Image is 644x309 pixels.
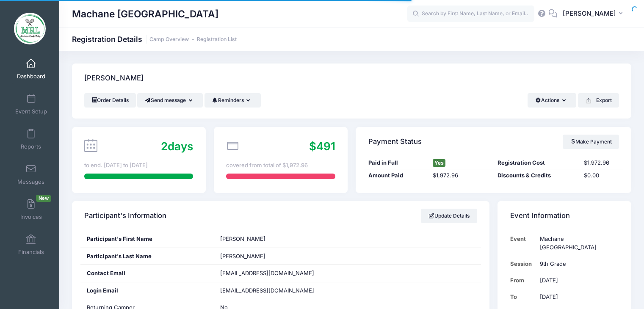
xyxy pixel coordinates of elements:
span: [EMAIL_ADDRESS][DOMAIN_NAME] [220,287,326,295]
input: Search by First Name, Last Name, or Email... [407,6,534,22]
h4: Payment Status [368,130,422,154]
div: days [161,138,193,154]
button: [PERSON_NAME] [557,4,631,24]
a: Event Setup [11,89,51,119]
span: Messages [17,178,44,185]
span: 2 [161,140,168,153]
a: Reports [11,124,51,154]
a: Camp Overview [149,36,189,43]
div: Participant's First Name [80,231,214,248]
span: New [36,195,51,202]
td: From [510,272,536,289]
td: Event [510,231,536,256]
a: Financials [11,230,51,259]
div: $1,972.96 [580,159,623,167]
span: Dashboard [17,73,45,80]
a: Make Payment [563,135,619,149]
h4: Event Information [510,204,570,228]
div: covered from total of $1,972.96 [226,161,335,170]
div: $0.00 [580,171,623,180]
td: [DATE] [536,289,619,305]
button: Actions [528,93,576,108]
div: Contact Email [80,265,214,282]
div: $1,972.96 [429,171,494,180]
a: Order Details [84,93,136,108]
button: Export [578,93,619,108]
td: Machane [GEOGRAPHIC_DATA] [536,231,619,256]
h4: Participant's Information [84,204,166,228]
a: Update Details [421,209,477,223]
h1: Registration Details [72,35,237,44]
div: to end. [DATE] to [DATE] [84,161,193,170]
span: Event Setup [15,108,47,115]
a: Messages [11,160,51,189]
td: 9th Grade [536,256,619,272]
span: [PERSON_NAME] [220,253,265,259]
td: [DATE] [536,272,619,289]
td: To [510,289,536,305]
a: Registration List [197,36,237,43]
h4: [PERSON_NAME] [84,66,144,91]
h1: Machane [GEOGRAPHIC_DATA] [72,4,218,24]
span: Yes [433,159,445,167]
button: Reminders [205,93,261,108]
span: Financials [18,248,44,256]
span: [PERSON_NAME] [220,235,265,242]
a: Dashboard [11,54,51,84]
div: Registration Cost [494,159,580,167]
span: Reports [21,143,41,150]
div: Participant's Last Name [80,248,214,265]
span: Invoices [20,213,42,221]
span: [EMAIL_ADDRESS][DOMAIN_NAME] [220,270,314,276]
a: InvoicesNew [11,195,51,224]
div: Discounts & Credits [494,171,580,180]
span: [PERSON_NAME] [563,9,616,18]
button: Send message [137,93,203,108]
div: Amount Paid [364,171,429,180]
span: $491 [309,140,335,153]
td: Session [510,256,536,272]
div: Login Email [80,282,214,299]
div: Paid in Full [364,159,429,167]
img: Machane Racket Lake [14,13,46,44]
